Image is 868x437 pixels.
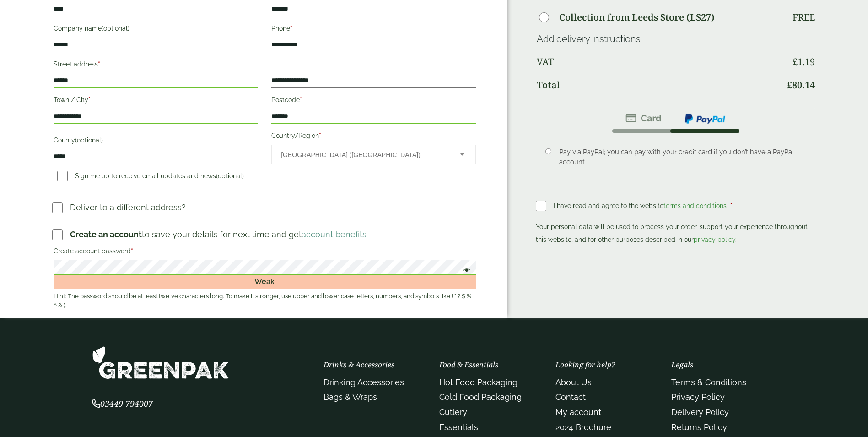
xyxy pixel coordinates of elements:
img: stripe.png [625,113,662,124]
label: Create account password [54,245,476,260]
span: £ [787,79,792,91]
span: (optional) [102,25,129,32]
a: Cutlery [439,407,467,417]
label: Collection from Leeds Store (LS27) [559,13,715,22]
span: (optional) [216,172,244,180]
abbr: required [131,247,133,255]
a: Essentials [439,422,478,432]
strong: Create an account [70,229,142,239]
span: 03449 794007 [92,398,153,409]
p: Deliver to a different address? [70,201,186,213]
bdi: 1.19 [793,55,815,68]
span: £ [793,55,798,68]
label: Phone [271,22,475,38]
p: Pay via PayPal; you can pay with your credit card if you don’t have a PayPal account. [559,147,802,167]
img: ppcp-gateway.png [684,113,726,125]
span: United Kingdom (UK) [281,145,447,164]
a: Add delivery instructions [537,33,641,44]
span: I have read and agree to the website [554,202,728,209]
div: Weak [54,275,476,289]
label: Postcode [271,93,475,109]
input: Sign me up to receive email updates and news(optional) [57,171,68,181]
a: 2024 Brochure [555,422,611,432]
label: Company name [54,22,258,38]
a: account benefits [302,229,367,239]
span: Country/Region [271,145,475,164]
th: Total [537,74,781,96]
abbr: required [88,96,91,104]
abbr: required [730,202,733,209]
bdi: 80.14 [787,79,815,91]
a: Privacy Policy [671,392,725,402]
a: 03449 794007 [92,400,153,409]
abbr: required [300,96,302,104]
abbr: required [290,25,292,32]
a: Returns Policy [671,422,727,432]
label: Country/Region [271,129,475,145]
label: Town / City [54,93,258,109]
small: Hint: The password should be at least twelve characters long. To make it stronger, use upper and ... [54,292,476,310]
label: Sign me up to receive email updates and news [54,172,248,182]
img: GreenPak Supplies [92,346,229,379]
abbr: required [98,60,100,68]
a: About Us [555,377,592,387]
label: County [54,134,258,149]
iframe: PayPal [536,249,816,274]
th: VAT [537,51,781,73]
a: Delivery Policy [671,407,729,417]
a: My account [555,407,601,417]
span: (optional) [75,137,103,144]
a: Hot Food Packaging [439,377,518,387]
a: terms and conditions [663,202,727,209]
a: Drinking Accessories [323,377,404,387]
p: Your personal data will be used to process your order, support your experience throughout this we... [536,220,816,246]
abbr: required [319,132,321,139]
a: Bags & Wraps [323,392,377,402]
label: Street address [54,58,258,73]
p: Free [793,12,815,23]
a: Cold Food Packaging [439,392,522,402]
a: privacy policy [694,236,735,243]
a: Contact [555,392,586,402]
p: to save your details for next time and get [70,228,367,240]
a: Terms & Conditions [671,377,746,387]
